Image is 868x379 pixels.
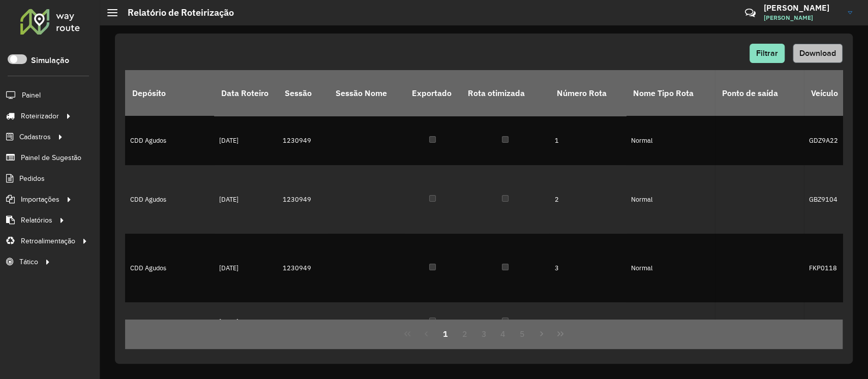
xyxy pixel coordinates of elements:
th: Nome Tipo Rota [626,70,715,116]
span: Importações [21,194,59,205]
button: 5 [513,324,532,343]
button: Last Page [551,324,570,343]
td: CDD Agudos [125,302,214,342]
th: Ponto de saída [715,70,804,116]
h2: Relatório de Roteirização [117,7,234,18]
td: Normal [626,116,715,165]
td: FKP0118 [804,234,855,302]
td: 1230949 [278,302,328,342]
td: GBF5C02 [804,302,855,342]
span: Filtrar [756,49,778,57]
td: Normal [626,302,715,342]
td: [DATE] [214,302,278,342]
button: 2 [455,324,474,343]
h3: [PERSON_NAME] [764,3,840,13]
th: Sessão [278,70,328,116]
td: 2 [550,165,626,234]
td: [DATE] [214,116,278,165]
span: Tático [19,257,38,267]
td: 1 [550,116,626,165]
span: Retroalimentação [21,236,75,246]
td: CDD Agudos [125,165,214,234]
button: Next Page [532,324,551,343]
td: [DATE] [214,234,278,302]
td: 1230949 [278,234,328,302]
span: [PERSON_NAME] [764,13,840,22]
button: 3 [474,324,494,343]
span: Painel [22,90,41,101]
td: 1230949 [278,116,328,165]
td: 3 [550,234,626,302]
th: Sessão Nome [328,70,405,116]
a: Contato Rápido [739,2,761,24]
td: GDZ9A22 [804,116,855,165]
th: Veículo [804,70,855,116]
td: CDD Agudos [125,116,214,165]
th: Número Rota [550,70,626,116]
span: Roteirizador [21,111,59,121]
span: Cadastros [19,132,51,142]
button: Download [793,44,843,63]
span: Pedidos [19,173,45,184]
td: CDD Agudos [125,234,214,302]
th: Data Roteiro [214,70,278,116]
span: Painel de Sugestão [21,152,81,163]
button: 4 [493,324,513,343]
td: Normal [626,234,715,302]
span: Relatórios [21,215,52,226]
button: 1 [436,324,455,343]
button: Filtrar [750,44,785,63]
th: Depósito [125,70,214,116]
span: Download [799,49,836,57]
th: Rota otimizada [461,70,550,116]
th: Exportado [405,70,461,116]
label: Simulação [31,54,69,67]
td: 1230949 [278,165,328,234]
td: 4 [550,302,626,342]
td: Normal [626,165,715,234]
td: [DATE] [214,165,278,234]
td: GBZ9104 [804,165,855,234]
